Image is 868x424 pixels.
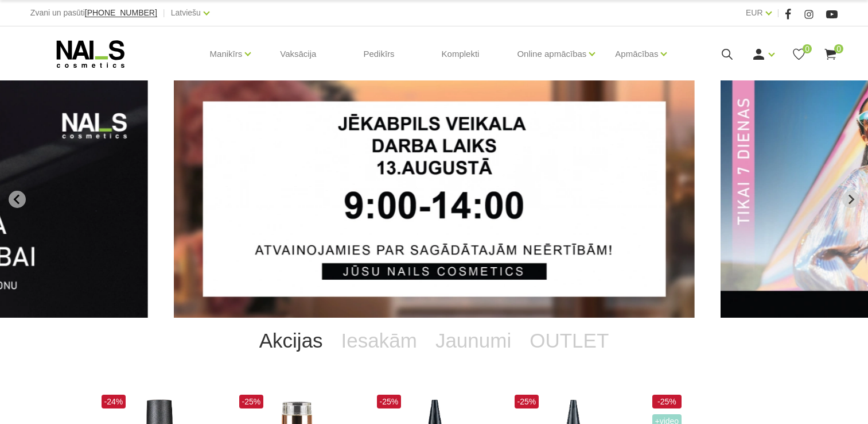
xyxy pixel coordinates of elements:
[85,9,157,17] a: [PHONE_NUMBER]
[777,6,780,20] span: |
[520,318,618,364] a: OUTLET
[803,44,812,53] span: 0
[171,6,201,20] a: Latviešu
[842,191,859,208] button: Next slide
[271,26,325,82] a: Vaksācija
[30,6,157,20] div: Zvani un pasūti
[426,318,520,364] a: Jaunumi
[823,47,838,61] a: 0
[210,31,243,77] a: Manikīrs
[239,395,264,408] span: -25%
[174,80,695,318] li: 1 of 12
[9,191,26,208] button: Go to last slide
[517,31,586,77] a: Online apmācības
[163,6,165,20] span: |
[834,44,843,53] span: 0
[433,26,489,82] a: Komplekti
[615,31,658,77] a: Apmācības
[354,26,403,82] a: Pedikīrs
[515,395,539,408] span: -25%
[652,395,682,408] span: -25%
[332,318,426,364] a: Iesakām
[792,47,806,61] a: 0
[377,395,402,408] span: -25%
[85,8,157,17] span: [PHONE_NUMBER]
[746,6,763,20] a: EUR
[102,395,126,408] span: -24%
[250,318,332,364] a: Akcijas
